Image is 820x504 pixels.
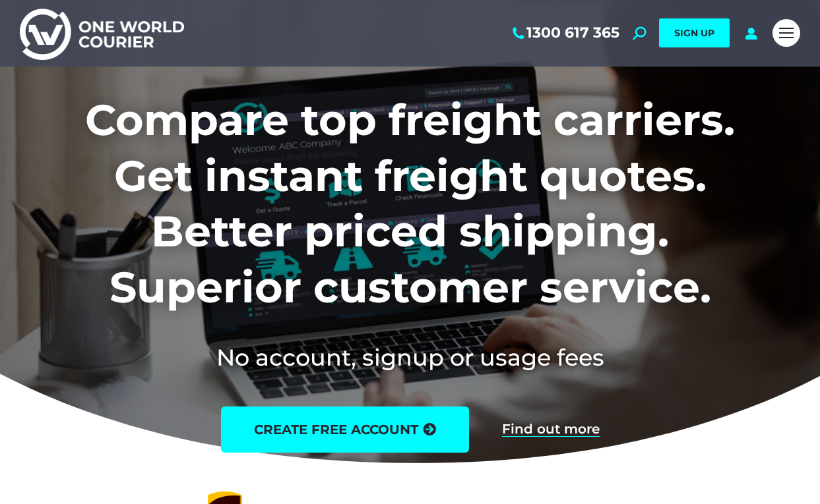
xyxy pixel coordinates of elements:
[20,341,800,374] h2: No account, signup or usage fees
[674,27,714,39] span: SIGN UP
[20,92,800,315] h1: Compare top freight carriers. Get instant freight quotes. Better priced shipping. Superior custom...
[510,24,619,42] a: 1300 617 365
[773,19,800,47] a: Mobile menu icon
[20,7,184,60] img: One World Courier
[221,406,469,453] a: create free account
[502,422,600,437] a: Find out more
[659,18,730,47] a: SIGN UP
